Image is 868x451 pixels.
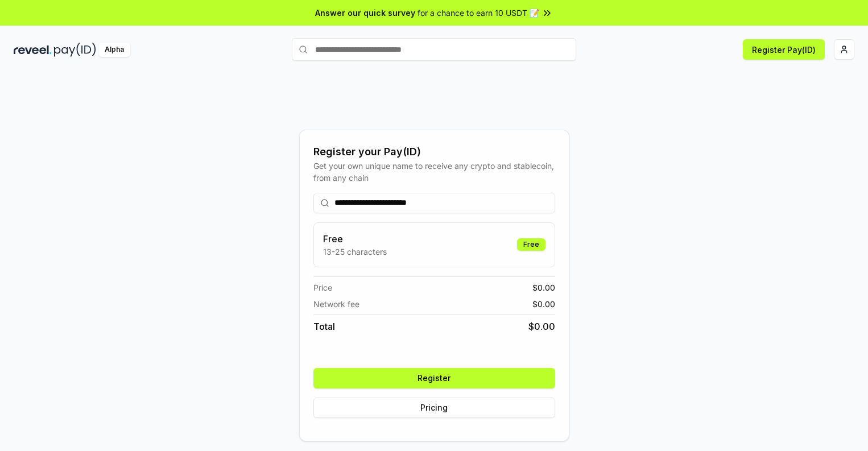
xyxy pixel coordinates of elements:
[528,320,555,333] span: $ 0.00
[98,43,130,57] div: Alpha
[14,43,52,57] img: reveel_dark
[313,398,555,418] button: Pricing
[517,238,545,251] div: Free
[313,160,555,184] div: Get your own unique name to receive any crypto and stablecoin, from any chain
[313,320,335,333] span: Total
[313,282,332,293] span: Price
[418,7,539,19] span: for a chance to earn 10 USDT 📝
[313,298,359,310] span: Network fee
[313,144,555,160] div: Register your Pay(ID)
[323,232,387,246] h3: Free
[743,39,825,60] button: Register Pay(ID)
[313,368,555,388] button: Register
[532,282,555,293] span: $ 0.00
[54,43,96,57] img: pay_id
[323,246,387,258] p: 13-25 characters
[315,7,415,19] span: Answer our quick survey
[532,298,555,310] span: $ 0.00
